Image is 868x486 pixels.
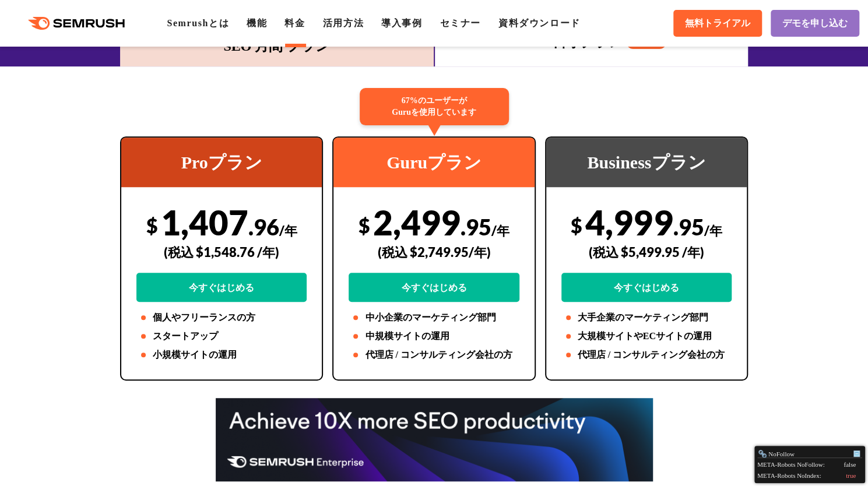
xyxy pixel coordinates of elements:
div: Minimize [852,449,862,459]
div: Proプラン [121,138,322,187]
li: 中小企業のマーケティング部門 [349,311,519,325]
span: $ [571,213,582,237]
div: 4,999 [561,202,732,302]
div: (税込 $5,499.95 /年) [561,231,732,273]
div: true [846,471,856,480]
a: 機能 [247,18,267,28]
a: 導入事例 [381,18,422,28]
span: .95 [673,213,704,240]
div: (税込 $2,749.95/年) [349,231,519,273]
a: 今すぐはじめる [349,273,519,302]
div: false [844,460,856,469]
a: デモを申し込む [771,10,859,37]
span: /年 [704,223,722,238]
li: 大手企業のマーケティング部門 [561,311,732,325]
span: .96 [248,213,279,240]
li: 中規模サイトの運用 [349,329,519,343]
a: 今すぐはじめる [136,273,307,302]
span: $ [146,213,158,237]
li: スタートアップ [136,329,307,343]
span: $ [359,213,370,237]
div: META-Robots NoIndex: [757,469,862,480]
a: セミナー [440,18,480,28]
div: (税込 $1,548.76 /年) [136,231,307,273]
li: 小規模サイトの運用 [136,348,307,362]
a: 活用方法 [323,18,364,28]
li: 個人やフリーランスの方 [136,311,307,325]
div: NoFollow [758,449,852,459]
div: Businessプラン [546,138,747,187]
span: デモを申し込む [782,17,848,30]
a: Semrushとは [167,18,229,28]
div: 1,407 [136,202,307,302]
span: /年 [279,223,297,238]
span: .95 [461,213,491,240]
div: 67%のユーザーが Guruを使用しています [360,88,509,125]
a: 無料トライアル [673,10,762,37]
div: Guruプラン [333,138,534,187]
li: 代理店 / コンサルティング会社の方 [561,348,732,362]
li: 代理店 / コンサルティング会社の方 [349,348,519,362]
span: /年 [491,223,509,238]
a: 料金 [284,18,305,28]
span: 無料トライアル [685,17,750,30]
div: 2,499 [349,202,519,302]
li: 大規模サイトやECサイトの運用 [561,329,732,343]
a: 資料ダウンロード [498,18,581,28]
div: META-Robots NoFollow: [757,458,862,469]
a: 今すぐはじめる [561,273,732,302]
